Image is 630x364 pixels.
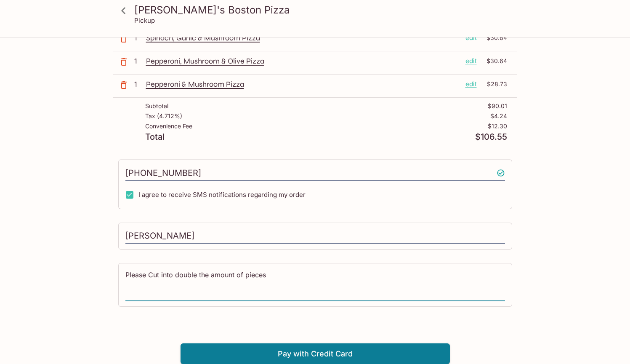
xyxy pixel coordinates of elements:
[181,320,450,340] iframe: Secure payment button frame
[482,33,507,43] p: $30.64
[134,33,143,43] p: 1
[490,113,507,120] p: $4.24
[475,133,507,141] p: $106.55
[134,3,510,16] h3: [PERSON_NAME]'s Boston Pizza
[146,56,459,66] p: Pepperoni, Mushroom & Olive Pizza
[125,228,505,244] input: Enter first and last name
[125,270,505,299] textarea: Please Cut into double the amount of pieces
[145,113,182,120] p: Tax ( 4.712% )
[488,103,507,109] p: $90.01
[145,133,165,141] p: Total
[465,80,477,89] p: edit
[125,165,505,181] input: Enter phone number
[145,123,192,130] p: Convenience Fee
[482,80,507,89] p: $28.73
[134,56,143,66] p: 1
[146,33,459,43] p: Spinach, Garlic & Mushroom Pizza
[482,56,507,66] p: $30.64
[138,191,306,199] span: I agree to receive SMS notifications regarding my order
[134,80,143,89] p: 1
[488,123,507,130] p: $12.30
[145,103,168,109] p: Subtotal
[146,80,459,89] p: Pepperoni & Mushroom Pizza
[134,16,155,24] p: Pickup
[465,33,477,43] p: edit
[465,56,477,66] p: edit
